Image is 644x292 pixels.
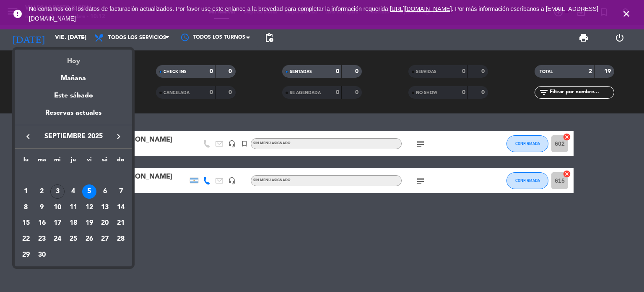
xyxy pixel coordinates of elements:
td: 10 de septiembre de 2025 [49,200,65,216]
td: 7 de septiembre de 2025 [113,184,129,200]
div: Este sábado [15,84,132,108]
th: miércoles [49,155,65,168]
div: 18 [66,216,80,230]
td: 27 de septiembre de 2025 [97,231,113,247]
span: septiembre 2025 [36,131,111,142]
td: 26 de septiembre de 2025 [81,231,97,247]
td: 2 de septiembre de 2025 [34,184,50,200]
div: 26 [82,232,96,246]
td: 12 de septiembre de 2025 [81,200,97,216]
div: 20 [98,216,112,230]
div: 14 [114,200,128,215]
div: 29 [19,248,33,262]
td: 22 de septiembre de 2025 [18,231,34,247]
div: 1 [19,184,33,199]
div: 9 [35,200,49,215]
td: 15 de septiembre de 2025 [18,215,34,231]
i: keyboard_arrow_left [23,132,33,142]
div: 6 [98,184,112,199]
div: 21 [114,216,128,230]
td: 18 de septiembre de 2025 [65,215,81,231]
div: 16 [35,216,49,230]
td: 1 de septiembre de 2025 [18,184,34,200]
div: 10 [50,200,65,215]
td: 3 de septiembre de 2025 [49,184,65,200]
div: 28 [114,232,128,246]
div: 22 [19,232,33,246]
td: 14 de septiembre de 2025 [113,200,129,216]
div: 15 [19,216,33,230]
th: viernes [81,155,97,168]
div: 2 [35,184,49,199]
td: 24 de septiembre de 2025 [49,231,65,247]
div: 30 [35,248,49,262]
div: 23 [35,232,49,246]
td: 16 de septiembre de 2025 [34,215,50,231]
th: martes [34,155,50,168]
i: keyboard_arrow_right [114,132,124,142]
th: jueves [65,155,81,168]
td: 4 de septiembre de 2025 [65,184,81,200]
div: 7 [114,184,128,199]
button: keyboard_arrow_left [21,131,36,142]
button: keyboard_arrow_right [111,131,126,142]
div: 24 [50,232,65,246]
div: 27 [98,232,112,246]
td: 11 de septiembre de 2025 [65,200,81,216]
td: 30 de septiembre de 2025 [34,247,50,263]
td: 9 de septiembre de 2025 [34,200,50,216]
td: 20 de septiembre de 2025 [97,215,113,231]
div: 4 [66,184,80,199]
td: 25 de septiembre de 2025 [65,231,81,247]
td: 6 de septiembre de 2025 [97,184,113,200]
div: Mañana [15,67,132,84]
td: 19 de septiembre de 2025 [81,215,97,231]
th: domingo [113,155,129,168]
td: 21 de septiembre de 2025 [113,215,129,231]
td: 28 de septiembre de 2025 [113,231,129,247]
div: 13 [98,200,112,215]
td: 17 de septiembre de 2025 [49,215,65,231]
div: Hoy [15,50,132,67]
div: 5 [82,184,96,199]
td: 13 de septiembre de 2025 [97,200,113,216]
div: 25 [66,232,80,246]
td: 8 de septiembre de 2025 [18,200,34,216]
div: 17 [50,216,65,230]
div: 8 [19,200,33,215]
th: sábado [97,155,113,168]
th: lunes [18,155,34,168]
div: 3 [50,184,65,199]
div: 11 [66,200,80,215]
div: 19 [82,216,96,230]
div: Reservas actuales [15,108,132,125]
td: 23 de septiembre de 2025 [34,231,50,247]
div: 12 [82,200,96,215]
td: 5 de septiembre de 2025 [81,184,97,200]
td: 29 de septiembre de 2025 [18,247,34,263]
td: SEP. [18,168,129,184]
